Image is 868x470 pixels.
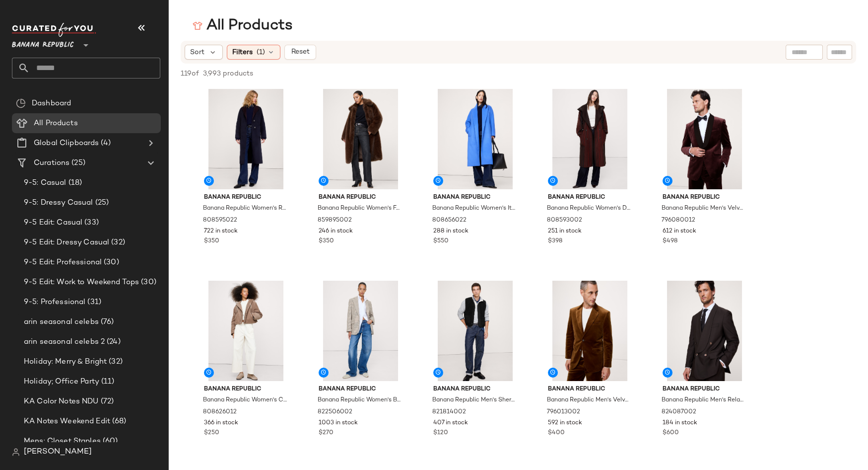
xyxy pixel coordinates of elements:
[24,217,82,229] span: 9-5 Edit: Casual
[24,376,99,388] span: Holiday; Office Party
[99,138,110,149] span: (4)
[190,47,204,58] span: Sort
[318,396,401,405] span: Banana Republic Women's Boyfriend Italian Flannel Blazer Brown Houndstooth Size M
[193,16,293,36] div: All Products
[663,429,679,438] span: $600
[319,385,402,394] span: Banana Republic
[204,237,219,246] span: $350
[203,408,237,417] span: 808626012
[109,237,125,248] span: (32)
[425,281,525,381] img: cn60103824.jpg
[433,385,517,394] span: Banana Republic
[540,89,640,189] img: cn60202227.jpg
[69,157,85,169] span: (25)
[204,419,238,428] span: 366 in stock
[24,237,109,248] span: 9-5 Edit: Dressy Casual
[319,237,334,246] span: $350
[203,204,287,213] span: Banana Republic Women's Reversible Double-Faced Top Coat Navy Blue & Sonoma Wine Red Petite Size XS
[93,197,109,209] span: (25)
[319,227,353,236] span: 246 in stock
[432,216,467,225] span: 808656022
[32,98,71,109] span: Dashboard
[662,216,695,225] span: 796080012
[24,396,99,407] span: KA Color Notes NDU
[663,419,697,428] span: 184 in stock
[318,408,352,417] span: 822506002
[24,336,105,348] span: arin seasonal celebs 2
[547,204,631,213] span: Banana Republic Women's Double-Faced Wool-Blend Parka Coat Red Stripe Size L
[655,89,754,189] img: cn60356522.jpg
[24,277,139,288] span: 9-5 Edit: Work to Weekend Tops
[663,193,746,202] span: Banana Republic
[284,45,316,60] button: Reset
[433,429,448,438] span: $120
[548,237,562,246] span: $398
[34,118,78,129] span: All Products
[204,193,288,202] span: Banana Republic
[101,436,118,447] span: (60)
[12,448,20,456] img: svg%3e
[433,227,468,236] span: 288 in stock
[99,316,114,328] span: (76)
[540,281,640,381] img: cn60589999.jpg
[107,356,123,368] span: (32)
[257,47,265,58] span: (1)
[662,204,745,213] span: Banana Republic Men's Velvet Tuxedo Jacket [PERSON_NAME] Purple Size 36 Short
[318,204,401,213] span: Banana Republic Women's Faux Fur Long Coat Brown Size XS
[204,385,288,394] span: Banana Republic
[290,48,309,56] span: Reset
[547,396,631,405] span: Banana Republic Men's Velvet [PERSON_NAME] Gaze Brown Size 38 Short
[655,281,754,381] img: cn60183924.jpg
[82,217,99,229] span: (33)
[547,216,582,225] span: 808593002
[663,385,746,394] span: Banana Republic
[139,277,156,288] span: (30)
[99,376,115,388] span: (11)
[548,419,582,428] span: 592 in stock
[99,396,114,407] span: (72)
[102,257,119,268] span: (30)
[34,138,99,149] span: Global Clipboards
[311,281,410,381] img: cn60557394.jpg
[24,446,92,458] span: [PERSON_NAME]
[67,177,82,189] span: (18)
[433,237,449,246] span: $550
[548,385,632,394] span: Banana Republic
[24,316,99,328] span: arin seasonal celebs
[24,177,67,189] span: 9-5: Casual
[24,436,101,447] span: Mens: Closet Staples
[204,429,219,438] span: $250
[24,197,93,209] span: 9-5: Dressy Casual
[319,419,358,428] span: 1003 in stock
[196,281,296,381] img: cn60335349.jpg
[548,227,582,236] span: 251 in stock
[105,336,121,348] span: (24)
[110,416,127,427] span: (68)
[16,98,26,108] img: svg%3e
[319,429,334,438] span: $270
[204,227,238,236] span: 722 in stock
[203,216,237,225] span: 808595022
[433,193,517,202] span: Banana Republic
[425,89,525,189] img: cn59902108.jpg
[203,69,253,79] span: 3,993 products
[203,396,287,405] span: Banana Republic Women's Corduroy Insulated Bomber Jacket Camel Size XXL
[662,396,745,405] span: Banana Republic Men's Relaxed Italian Barathea Tuxedo Jacket Brown Size 38 Regular
[24,356,107,368] span: Holiday: Merry & Bright
[432,396,516,405] span: Banana Republic Men's Sherpa Vest Black Size XS
[181,69,199,79] span: 119 of
[318,216,352,225] span: 859895002
[24,416,110,427] span: KA Notes Weekend Edit
[85,297,101,308] span: (31)
[663,237,677,246] span: $498
[433,419,468,428] span: 407 in stock
[432,408,466,417] span: 821814002
[432,204,516,213] span: Banana Republic Women's Italian Wool-Cashmere Wrap Coat Blue Catamaran Size XL
[34,157,69,169] span: Curations
[24,257,102,268] span: 9-5 Edit: Professional
[319,193,402,202] span: Banana Republic
[548,429,565,438] span: $400
[196,89,296,189] img: cn60056454.jpg
[232,47,253,58] span: Filters
[548,193,632,202] span: Banana Republic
